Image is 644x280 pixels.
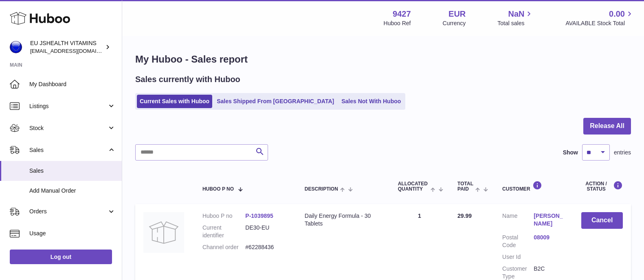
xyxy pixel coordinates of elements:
span: Sales [29,146,107,154]
img: no-photo.jpg [143,212,184,253]
strong: EUR [448,9,466,20]
label: Show [563,149,578,156]
h1: My Huboo - Sales report [135,53,631,66]
span: Sales [29,167,116,175]
dt: Huboo P no [202,212,245,220]
span: Usage [29,230,116,237]
span: [EMAIL_ADDRESS][DOMAIN_NAME] [30,48,120,54]
a: Log out [10,250,112,264]
dt: Channel order [202,243,245,251]
span: Huboo P no [202,187,234,192]
a: [PERSON_NAME] [534,212,565,228]
button: Release All [583,118,631,135]
span: Listings [29,102,107,110]
span: Stock [29,124,107,132]
div: EU JSHEALTH VITAMINS [30,39,103,55]
a: Sales Shipped From [GEOGRAPHIC_DATA] [214,95,337,108]
span: Add Manual Order [29,187,116,195]
div: Daily Energy Formula - 30 Tablets [305,212,382,228]
dt: Current identifier [202,224,245,239]
span: Total paid [457,181,473,192]
span: 29.99 [457,213,472,219]
dt: User Id [502,253,534,261]
div: Huboo Ref [384,20,411,27]
button: Cancel [581,212,623,229]
img: internalAdmin-9427@internal.huboo.com [10,41,22,53]
span: NaN [508,9,524,20]
span: Orders [29,208,107,215]
span: My Dashboard [29,80,116,88]
span: Description [305,187,338,192]
div: Action / Status [581,181,623,192]
a: Current Sales with Huboo [137,95,212,108]
span: Total sales [497,20,534,27]
h2: Sales currently with Huboo [135,74,240,85]
a: 0.00 AVAILABLE Stock Total [565,9,634,27]
div: Customer [502,181,565,192]
span: entries [614,149,631,156]
dd: DE30-EU [245,224,288,239]
span: AVAILABLE Stock Total [565,20,634,27]
a: P-1039895 [245,213,273,219]
div: Currency [443,20,466,27]
dt: Postal Code [502,234,534,249]
dd: #62288436 [245,243,288,251]
span: 0.00 [609,9,625,20]
a: 08009 [534,234,565,241]
span: ALLOCATED Quantity [398,181,429,192]
strong: 9427 [393,9,411,20]
a: Sales Not With Huboo [338,95,404,108]
dt: Name [502,212,534,230]
a: NaN Total sales [497,9,534,27]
